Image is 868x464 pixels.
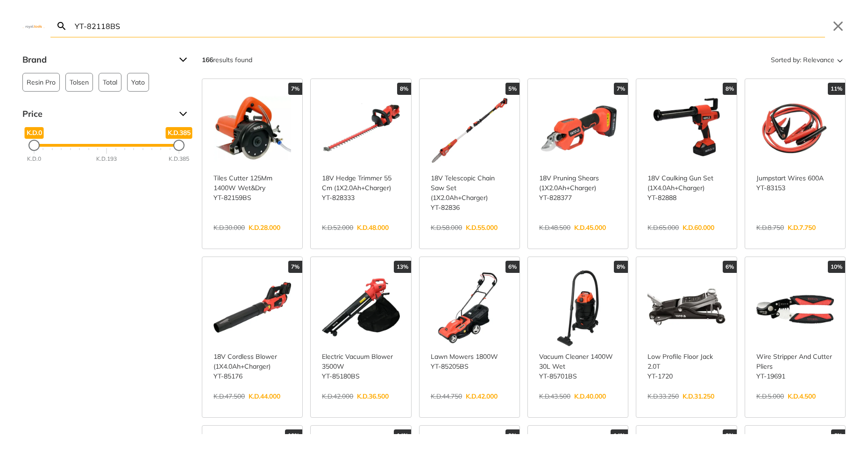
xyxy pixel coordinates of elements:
[803,52,834,67] span: Relevance
[65,73,93,92] button: Tolsen
[723,429,737,442] div: 8%
[173,140,185,151] div: Maximum Price
[96,155,117,163] div: K.D.193
[285,429,302,442] div: 10%
[22,73,60,92] button: Resin Pro
[834,54,846,65] svg: Sort
[397,83,411,95] div: 8%
[831,19,846,34] button: Close
[56,21,67,32] svg: Search
[288,83,302,95] div: 7%
[99,73,121,92] button: Total
[394,429,411,442] div: 14%
[611,429,628,442] div: 14%
[27,155,41,163] div: K.D.0
[103,73,117,91] span: Total
[505,429,519,442] div: 9%
[131,73,145,91] span: Yato
[70,73,89,91] span: Tolsen
[614,83,628,95] div: 7%
[169,155,189,163] div: K.D.385
[27,73,56,91] span: Resin Pro
[22,107,172,121] span: Price
[828,83,845,95] div: 11%
[288,261,302,273] div: 7%
[614,261,628,273] div: 8%
[73,15,825,37] input: Search…
[28,140,40,151] div: Minimum Price
[769,52,846,67] button: Sorted by:Relevance Sort
[505,83,519,95] div: 5%
[127,73,149,92] button: Yato
[831,429,845,442] div: 6%
[828,261,845,273] div: 10%
[22,52,172,67] span: Brand
[202,56,213,64] strong: 166
[505,261,519,273] div: 6%
[723,83,737,95] div: 8%
[202,52,252,67] div: results found
[394,261,411,273] div: 13%
[723,261,737,273] div: 6%
[22,24,45,28] img: Close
